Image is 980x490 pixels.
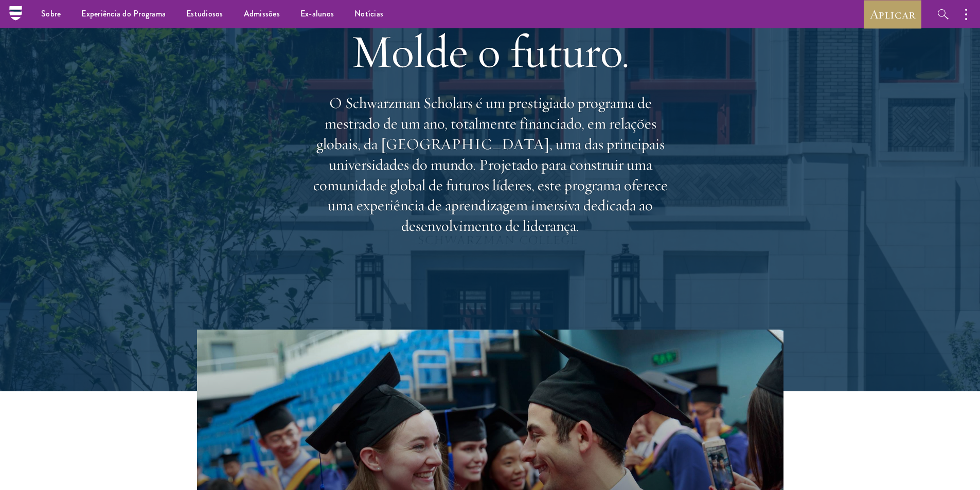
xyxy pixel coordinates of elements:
[870,6,915,22] font: Aplicar
[300,8,334,20] font: Ex-alunos
[350,23,630,80] font: Molde o futuro.
[186,8,223,20] font: Estudiosos
[354,8,383,20] font: Notícias
[41,8,61,20] font: Sobre
[244,8,280,20] font: Admissões
[313,93,667,235] font: O Schwarzman Scholars é um prestigiado programa de mestrado de um ano, totalmente financiado, em ...
[81,8,166,20] font: Experiência do Programa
